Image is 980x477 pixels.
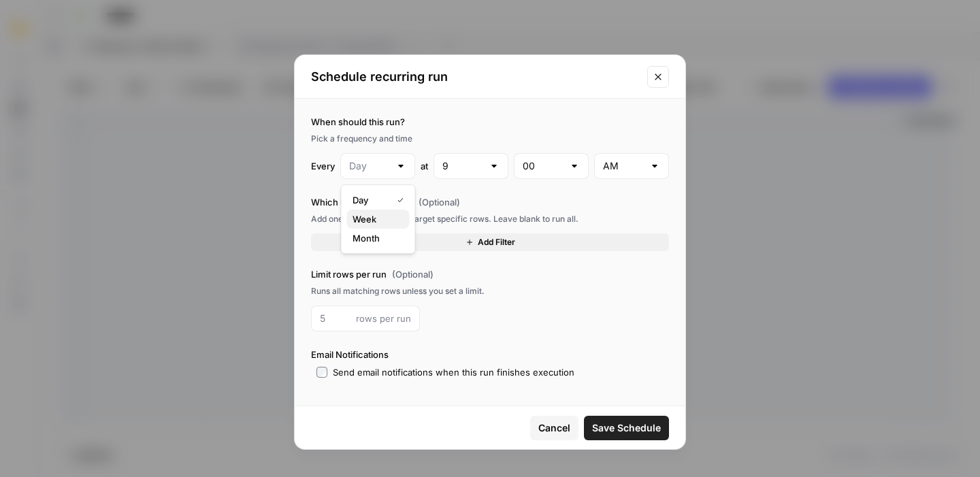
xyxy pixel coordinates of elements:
label: When should this run? [311,115,669,129]
button: Cancel [530,416,578,440]
label: Limit rows per run [311,267,669,281]
div: at [421,159,428,173]
div: Pick a frequency and time [311,133,669,145]
label: Which rows should run? [311,195,669,209]
h2: Schedule recurring run [311,67,639,86]
input: 5 [320,312,350,325]
label: Email Notifications [311,348,669,361]
button: Close modal [647,66,669,88]
input: 00 [523,159,563,173]
div: Add one or more filters to target specific rows. Leave blank to run all. [311,213,669,225]
span: (Optional) [419,195,460,209]
span: Week [353,212,399,226]
div: Send email notifications when this run finishes execution [333,365,574,379]
span: rows per run [356,312,411,325]
span: Save Schedule [592,421,661,435]
div: Every [311,159,335,173]
input: 9 [442,159,483,173]
button: Add Filter [311,233,669,251]
input: AM [603,159,644,173]
div: Runs all matching rows unless you set a limit. [311,285,669,297]
span: (Optional) [392,267,434,281]
span: Day [353,193,387,207]
span: Add Filter [478,236,515,248]
span: Cancel [538,421,570,435]
input: Day [349,159,390,173]
button: Save Schedule [584,416,669,440]
span: Month [353,231,399,245]
input: Send email notifications when this run finishes execution [316,367,327,378]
